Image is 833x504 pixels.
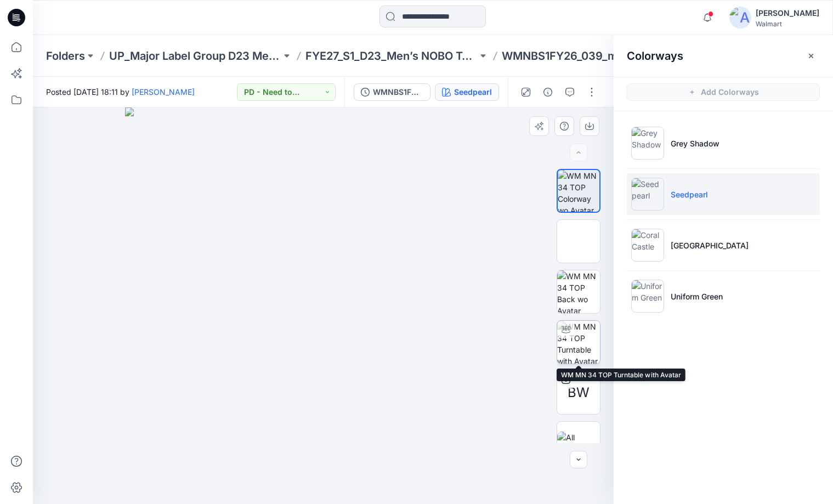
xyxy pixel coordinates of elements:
[454,86,492,98] div: Seedpearl
[631,229,664,262] img: Coral Castle
[756,7,819,20] div: [PERSON_NAME]
[557,432,600,455] img: All colorways
[631,280,664,313] img: Uniform Green
[557,321,600,364] img: WM MN 34 TOP Turntable with Avatar
[502,48,662,64] p: WMNBS1FY26_039_mens Polo
[631,127,664,160] img: Grey Shadow
[305,48,478,64] a: FYE27_S1_D23_Men’s NOBO Tops_ Major Label Group
[557,270,600,313] img: WM MN 34 TOP Back wo Avatar
[631,178,664,211] img: Seedpearl
[729,7,751,29] img: avatar
[671,291,723,302] p: Uniform Green
[671,189,708,200] p: Seedpearl
[671,138,719,149] p: Grey Shadow
[568,383,590,403] span: BW
[125,107,522,504] img: eyJhbGciOiJIUzI1NiIsImtpZCI6IjAiLCJzbHQiOiJzZXMiLCJ0eXAiOiJKV1QifQ.eyJkYXRhIjp7InR5cGUiOiJzdG9yYW...
[671,240,749,251] p: [GEOGRAPHIC_DATA]
[354,83,430,101] button: WMNBS1FY26_039_mens(TM)
[558,170,599,212] img: WM MN 34 TOP Colorway wo Avatar
[46,48,85,64] a: Folders
[627,49,683,63] h2: Colorways
[373,86,423,98] div: WMNBS1FY26_039_mens(TM)
[539,83,557,101] button: Details
[46,86,195,98] span: Posted [DATE] 18:11 by
[132,87,195,97] a: [PERSON_NAME]
[756,20,819,28] div: Walmart
[109,48,281,64] a: UP_Major Label Group D23 Men's Tops
[435,83,499,101] button: Seedpearl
